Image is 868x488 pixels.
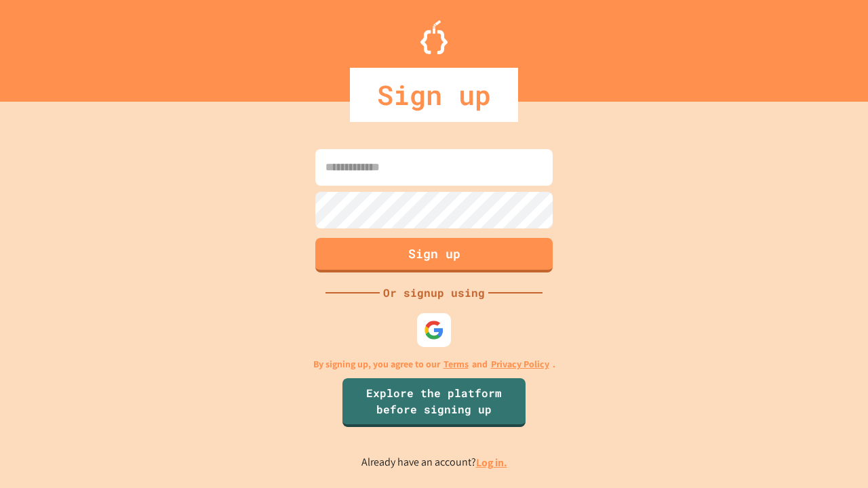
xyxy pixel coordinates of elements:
[443,357,469,371] a: Terms
[313,357,555,371] p: By signing up, you agree to our and .
[420,20,448,54] img: Logo.svg
[361,454,507,471] p: Already have an account?
[491,357,549,371] a: Privacy Policy
[476,455,507,470] a: Log in.
[424,320,444,340] img: google-icon.svg
[315,238,553,272] button: Sign up
[342,378,526,427] a: Explore the platform before signing up
[380,285,488,301] div: Or signup using
[350,68,518,122] div: Sign up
